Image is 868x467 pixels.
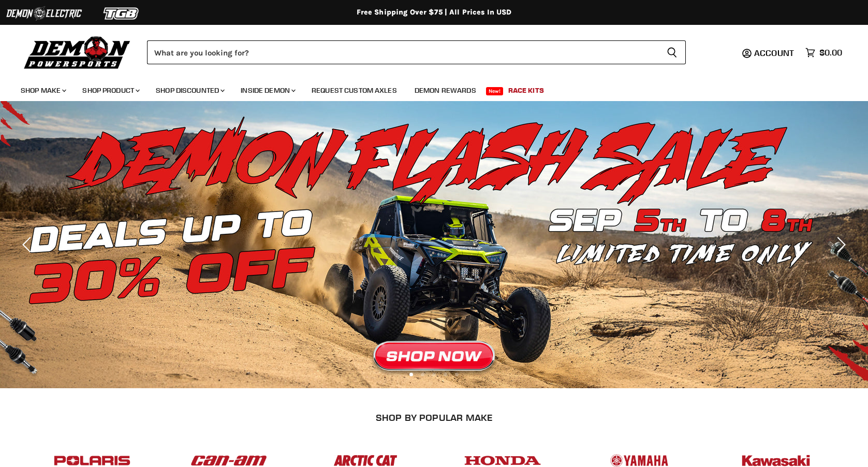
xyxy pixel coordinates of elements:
a: Shop Product [75,80,146,101]
a: Demon Rewards [407,80,484,101]
a: Request Custom Axles [304,80,405,101]
span: Account [754,48,794,58]
button: Next [829,234,850,255]
a: Account [749,48,800,58]
li: Page dot 2 [421,373,424,376]
img: Demon Powersports [21,34,134,70]
form: Product [147,40,686,64]
li: Page dot 4 [444,373,447,376]
img: Demon Electric Logo 2 [5,4,83,23]
a: Shop Make [13,80,72,101]
span: New! [486,87,504,95]
a: Inside Demon [233,80,302,101]
img: TGB Logo 2 [83,4,160,23]
a: Shop Discounted [148,80,231,101]
button: Search [658,40,686,64]
a: Race Kits [501,80,552,101]
ul: Main menu [13,76,840,101]
a: $0.00 [800,45,847,60]
li: Page dot 3 [432,373,436,376]
span: $0.00 [819,48,842,58]
button: Previous [18,234,39,255]
div: Free Shipping Over $75 | All Prices In USD [20,8,848,17]
input: Search [147,40,658,64]
li: Page dot 1 [409,373,413,376]
h2: SHOP BY POPULAR MAKE [33,412,835,423]
li: Page dot 5 [455,373,459,376]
